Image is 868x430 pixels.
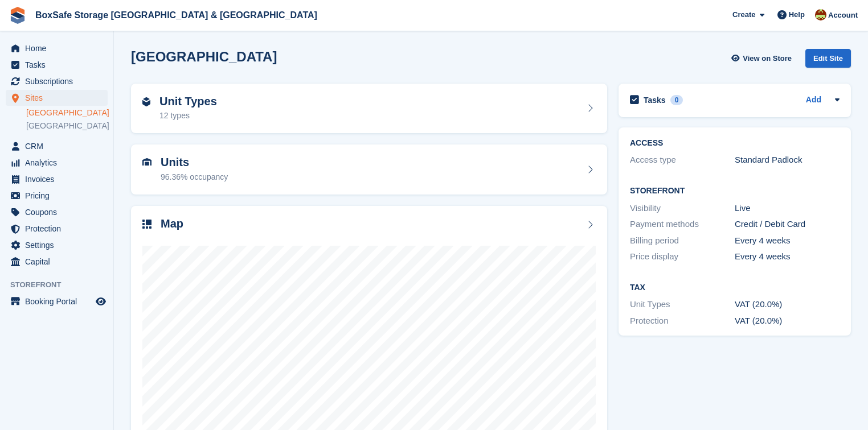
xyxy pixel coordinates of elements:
[6,138,108,154] a: menu
[735,234,840,247] div: Every 4 weeks
[142,220,152,229] img: map-icn-33ee37083ee616e46c38cad1a60f524a97daa1e2b2c8c0bc3eb3415660979fc1.svg
[25,254,93,270] span: Capital
[6,171,108,187] a: menu
[25,90,93,106] span: Sites
[6,155,108,171] a: menu
[159,95,217,108] h2: Unit Types
[805,49,851,72] a: Edit Site
[25,237,93,253] span: Settings
[25,188,93,204] span: Pricing
[630,154,735,167] div: Access type
[805,49,851,68] div: Edit Site
[670,95,683,105] div: 0
[10,279,113,291] span: Storefront
[789,9,805,20] span: Help
[9,7,26,24] img: stora-icon-8386f47178a22dfd0bd8f6a31ec36ba5ce8667c1dd55bd0f319d3a0aa187defe.svg
[735,315,840,328] div: VAT (20.0%)
[161,171,228,183] div: 96.36% occupancy
[94,295,108,308] a: Preview store
[31,6,322,24] a: BoxSafe Storage [GEOGRAPHIC_DATA] & [GEOGRAPHIC_DATA]
[6,40,108,56] a: menu
[142,97,150,106] img: unit-type-icn-2b2737a686de81e16bb02015468b77c625bbabd49415b5ef34ead5e3b44a266d.svg
[730,49,796,68] a: View on Store
[6,73,108,89] a: menu
[25,73,93,89] span: Subscriptions
[815,9,826,20] img: Kim
[6,204,108,220] a: menu
[630,234,735,247] div: Billing period
[25,221,93,237] span: Protection
[735,202,840,215] div: Live
[630,202,735,215] div: Visibility
[828,10,858,21] span: Account
[6,221,108,237] a: menu
[25,293,93,309] span: Booking Portal
[630,218,735,231] div: Payment methods
[630,315,735,328] div: Protection
[630,298,735,311] div: Unit Types
[6,254,108,270] a: menu
[25,204,93,220] span: Coupons
[630,283,840,292] h2: Tax
[630,187,840,196] h2: Storefront
[735,298,840,311] div: VAT (20.0%)
[25,155,93,171] span: Analytics
[161,217,183,230] h2: Map
[142,158,152,166] img: unit-icn-7be61d7bf1b0ce9d3e12c5938cc71ed9869f7b940bace4675aadf7bd6d80202e.svg
[743,53,792,64] span: View on Store
[26,121,108,131] a: [GEOGRAPHIC_DATA]
[6,293,108,309] a: menu
[806,94,821,107] a: Add
[6,57,108,73] a: menu
[159,110,217,122] div: 12 types
[735,250,840,263] div: Every 4 weeks
[25,138,93,154] span: CRM
[6,188,108,204] a: menu
[25,171,93,187] span: Invoices
[630,139,840,148] h2: ACCESS
[26,108,108,118] a: [GEOGRAPHIC_DATA]
[6,90,108,106] a: menu
[25,40,93,56] span: Home
[25,57,93,73] span: Tasks
[735,218,840,231] div: Credit / Debit Card
[644,95,666,105] h2: Tasks
[732,9,755,20] span: Create
[735,154,840,167] div: Standard Padlock
[161,156,228,169] h2: Units
[131,144,607,195] a: Units 96.36% occupancy
[6,237,108,253] a: menu
[131,84,607,134] a: Unit Types 12 types
[630,250,735,263] div: Price display
[131,49,277,64] h2: [GEOGRAPHIC_DATA]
